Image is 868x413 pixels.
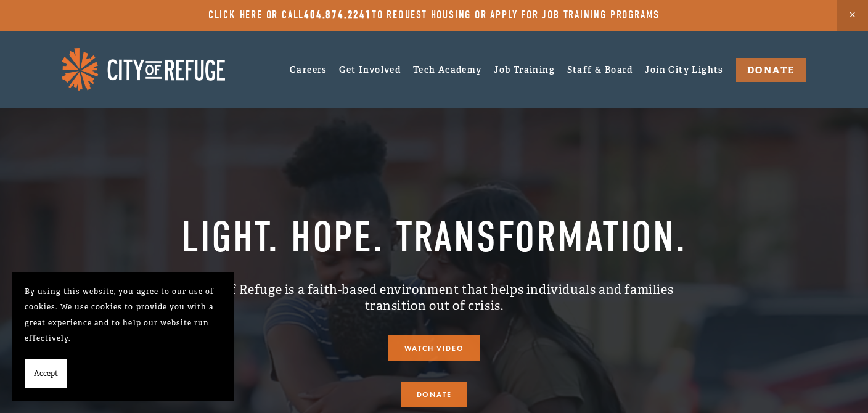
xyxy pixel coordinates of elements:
[401,382,468,407] a: Donate
[494,60,555,79] a: Job Training
[12,272,234,401] section: Cookie banner
[189,282,679,314] h3: City of Refuge is a faith-based environment that helps individuals and families transition out of...
[736,58,806,82] a: DONATE
[567,60,633,79] a: Staff & Board
[34,366,58,382] span: Accept
[388,335,480,361] a: Watch Video
[25,359,67,389] button: Accept
[62,48,225,91] img: City of Refuge
[339,64,401,75] a: Get Involved
[645,60,723,79] a: Join City Lights
[290,60,327,79] a: Careers
[413,60,482,79] a: Tech Academy
[25,284,222,347] p: By using this website, you agree to our use of cookies. We use cookies to provide you with a grea...
[62,214,806,261] h1: LIGHT. HOPE. TRANSFORMATION.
